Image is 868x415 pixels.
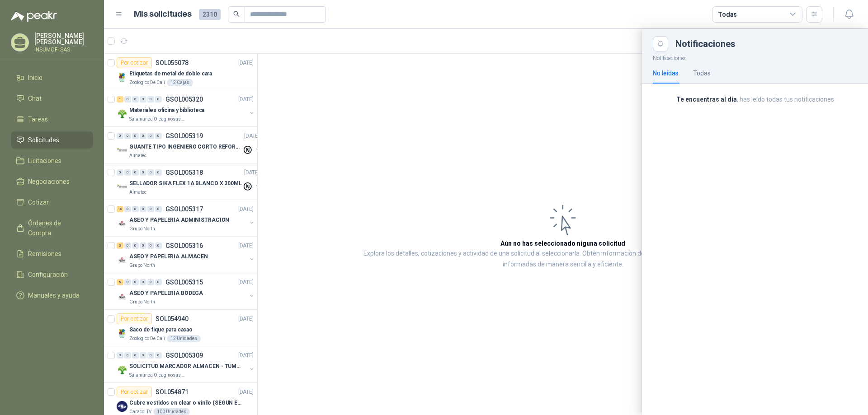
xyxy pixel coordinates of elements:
[28,73,42,83] span: Inicio
[28,156,61,166] span: Licitaciones
[693,68,711,78] div: Todas
[134,8,192,21] h1: Mis solicitudes
[642,51,868,63] p: Notificaciones
[28,290,80,300] span: Manuales y ayuda
[11,245,93,262] a: Remisiones
[34,47,93,52] p: INSUMOFI SAS
[11,152,93,169] a: Licitaciones
[28,270,68,280] span: Configuración
[11,287,93,304] a: Manuales y ayuda
[28,114,48,124] span: Tareas
[676,96,737,103] b: Te encuentras al día
[11,214,93,242] a: Órdenes de Compra
[11,266,93,283] a: Configuración
[11,131,93,149] a: Solicitudes
[28,177,70,187] span: Negociaciones
[11,111,93,128] a: Tareas
[28,249,61,259] span: Remisiones
[34,33,93,45] p: [PERSON_NAME] [PERSON_NAME]
[653,36,668,51] button: Close
[11,194,93,211] a: Cotizar
[11,11,57,22] img: Logo peakr
[199,9,221,20] span: 2310
[233,11,240,17] span: search
[11,173,93,190] a: Negociaciones
[653,94,857,104] p: , has leído todas tus notificaciones
[28,135,59,145] span: Solicitudes
[653,68,679,78] div: No leídas
[11,69,93,86] a: Inicio
[28,197,49,207] span: Cotizar
[28,93,42,103] span: Chat
[718,9,737,19] div: Todas
[11,90,93,107] a: Chat
[28,218,85,238] span: Órdenes de Compra
[675,39,857,48] div: Notificaciones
